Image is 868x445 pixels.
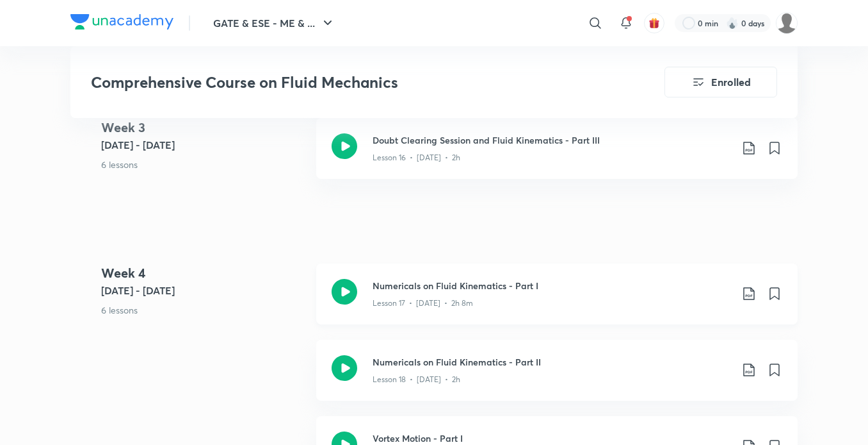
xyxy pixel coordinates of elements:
button: GATE & ESE - ME & ... [205,10,343,36]
h4: Week 3 [101,118,306,137]
a: Numericals on Fluid Kinematics - Part ILesson 17 • [DATE] • 2h 8m [316,264,798,340]
p: 6 lessons [101,303,306,317]
button: Enrolled [664,67,777,97]
p: Lesson 18 • [DATE] • 2h [373,374,460,385]
img: Mujtaba Ahsan [776,12,798,34]
p: Lesson 16 • [DATE] • 2h [373,152,460,164]
p: 6 lessons [101,158,306,171]
img: Company Logo [70,14,173,29]
img: avatar [648,17,660,29]
h3: Vortex Motion - Part I [373,432,731,445]
h5: [DATE] - [DATE] [101,283,306,298]
h3: Numericals on Fluid Kinematics - Part I [373,279,731,292]
button: avatar [644,13,664,33]
h4: Week 4 [101,264,306,283]
p: Lesson 17 • [DATE] • 2h 8m [373,298,473,309]
a: Company Logo [70,14,173,33]
a: Doubt Clearing Session and Fluid Kinematics - Part IIILesson 16 • [DATE] • 2h [316,118,798,194]
a: Numericals on Fluid Kinematics - Part IILesson 18 • [DATE] • 2h [316,340,798,416]
h3: Doubt Clearing Session and Fluid Kinematics - Part III [373,133,731,147]
h5: [DATE] - [DATE] [101,137,306,153]
h3: Numericals on Fluid Kinematics - Part II [373,355,731,369]
h3: Comprehensive Course on Fluid Mechanics [91,73,592,92]
img: streak [726,17,739,29]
